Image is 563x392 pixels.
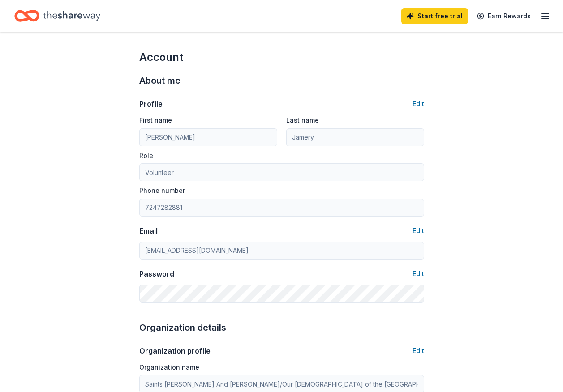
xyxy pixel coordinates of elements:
a: Earn Rewards [472,8,536,24]
label: Role [139,151,153,160]
a: Home [14,5,100,26]
div: Password [139,268,174,279]
div: Organization details [139,320,424,335]
div: Email [139,226,158,236]
div: About me [139,73,424,88]
button: Edit [413,345,424,356]
button: Edit [413,268,424,279]
label: First name [139,116,172,125]
div: Organization profile [139,345,211,356]
div: Profile [139,98,163,109]
label: Organization name [139,363,199,372]
label: Phone number [139,186,185,195]
div: Account [139,50,424,64]
label: Last name [286,116,319,125]
button: Edit [413,98,424,109]
button: Edit [413,226,424,236]
a: Start free trial [401,8,468,24]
